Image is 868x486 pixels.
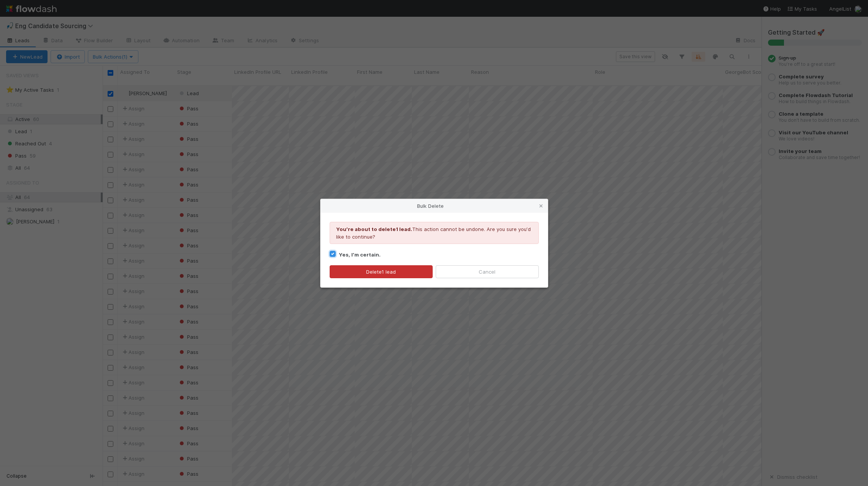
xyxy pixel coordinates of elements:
div: Bulk Delete [321,199,548,213]
div: This action cannot be undone. Are you sure youʼd like to continue? [330,222,539,244]
strong: Youʼre about to delete 1 lead . [336,226,412,232]
strong: Yes, I’m certain. [339,252,381,258]
button: Delete1 lead [330,265,433,278]
button: Cancel [436,265,539,278]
